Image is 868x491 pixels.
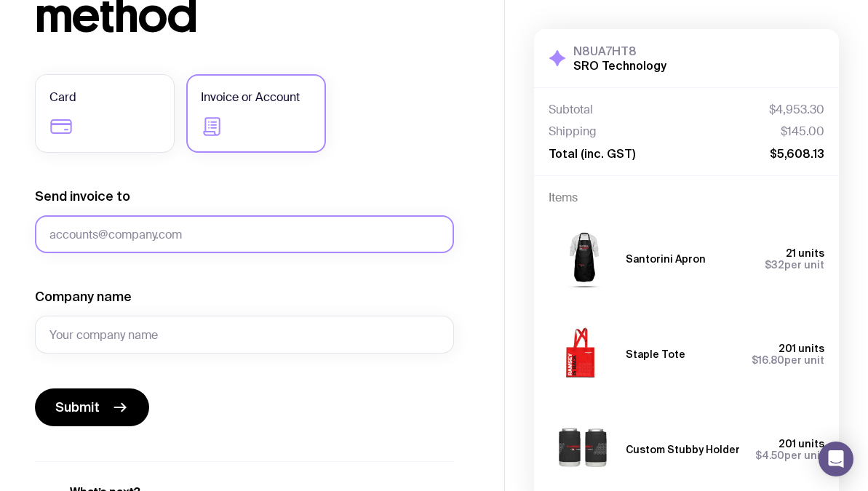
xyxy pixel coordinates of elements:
[755,450,824,461] span: per unit
[626,348,685,360] h3: Staple Tote
[752,354,824,366] span: per unit
[779,438,824,450] span: 201 units
[765,259,824,271] span: per unit
[55,399,100,416] span: Submit
[819,442,853,476] div: Open Intercom Messenger
[35,316,454,354] input: Your company name
[549,103,593,117] span: Subtotal
[49,89,76,106] span: Card
[786,247,824,259] span: 21 units
[549,146,635,161] span: Total (inc. GST)
[573,58,666,73] h2: SRO Technology
[35,388,149,426] button: Submit
[779,343,824,354] span: 201 units
[626,444,740,455] h3: Custom Stubby Holder
[201,89,300,106] span: Invoice or Account
[626,253,706,265] h3: Santorini Apron
[549,191,824,205] h4: Items
[549,124,597,139] span: Shipping
[35,215,454,253] input: accounts@company.com
[35,288,132,306] label: Company name
[35,188,130,205] label: Send invoice to
[752,354,784,366] span: $16.80
[765,259,784,271] span: $32
[770,146,824,161] span: $5,608.13
[781,124,824,139] span: $145.00
[573,44,666,58] h3: N8UA7HT8
[755,450,784,461] span: $4.50
[769,103,824,117] span: $4,953.30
